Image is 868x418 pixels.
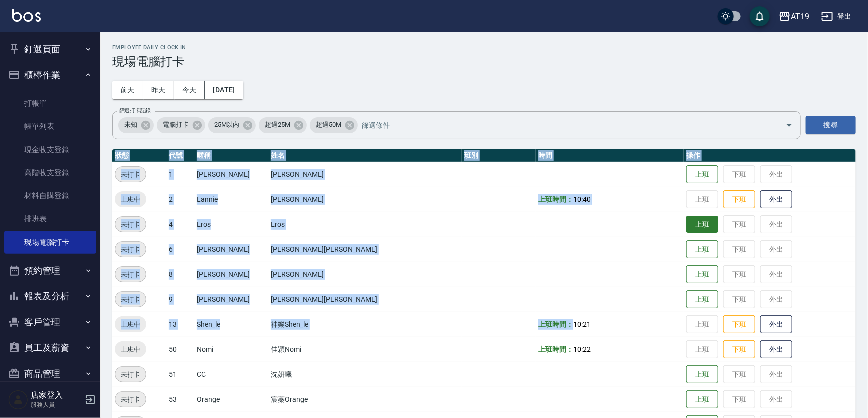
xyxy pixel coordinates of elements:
td: 51 [166,362,194,387]
h2: Employee Daily Clock In [112,44,856,51]
span: 電腦打卡 [157,120,195,130]
h5: 店家登入 [31,390,82,400]
a: 打帳單 [4,92,96,115]
button: 外出 [760,340,792,359]
td: Shen_le [194,312,268,337]
td: 8 [166,262,194,287]
span: 未打卡 [115,369,146,380]
span: 未打卡 [115,269,146,280]
p: 服務人員 [31,400,82,409]
button: 上班 [686,240,718,259]
span: 超過50M [310,120,347,130]
button: [DATE] [205,81,243,99]
span: 未打卡 [115,169,146,180]
button: 下班 [723,340,755,359]
th: 代號 [166,149,194,162]
button: Open [781,117,797,133]
input: 篩選條件 [359,116,768,134]
span: 超過25M [259,120,296,130]
td: [PERSON_NAME][PERSON_NAME] [268,237,462,262]
div: 超過25M [259,117,307,133]
td: [PERSON_NAME] [268,187,462,212]
td: 6 [166,237,194,262]
button: save [750,6,770,26]
th: 姓名 [268,149,462,162]
span: 上班中 [115,344,146,355]
td: [PERSON_NAME] [194,262,268,287]
a: 現金收支登錄 [4,138,96,161]
td: Lannie [194,187,268,212]
div: 未知 [118,117,154,133]
span: 上班中 [115,319,146,330]
b: 上班時間： [538,195,573,203]
button: 預約管理 [4,258,96,284]
td: 宸蓁Orange [268,387,462,412]
h3: 現場電腦打卡 [112,55,856,69]
button: 上班 [686,165,718,184]
button: 員工及薪資 [4,335,96,361]
button: 上班 [686,390,718,409]
span: 10:40 [573,195,591,203]
a: 高階收支登錄 [4,161,96,184]
button: 櫃檯作業 [4,62,96,88]
button: 外出 [760,190,792,209]
span: 10:21 [573,320,591,328]
label: 篩選打卡記錄 [119,107,151,114]
th: 班別 [462,149,536,162]
th: 操作 [684,149,856,162]
div: 25M以內 [208,117,256,133]
span: 未知 [118,120,143,130]
button: 上班 [686,265,718,284]
a: 材料自購登錄 [4,184,96,207]
td: [PERSON_NAME] [194,162,268,187]
button: 釘選頁面 [4,36,96,62]
button: AT19 [775,6,813,27]
span: 未打卡 [115,219,146,230]
td: Nomi [194,337,268,362]
span: 未打卡 [115,294,146,305]
td: 2 [166,187,194,212]
button: 客戶管理 [4,309,96,335]
td: 53 [166,387,194,412]
span: 未打卡 [115,394,146,405]
button: 上班 [686,216,718,233]
td: 13 [166,312,194,337]
th: 狀態 [112,149,166,162]
td: Eros [194,212,268,237]
a: 帳單列表 [4,115,96,138]
a: 現場電腦打卡 [4,231,96,254]
td: [PERSON_NAME][PERSON_NAME] [268,287,462,312]
td: 1 [166,162,194,187]
button: 昨天 [143,81,174,99]
th: 時間 [536,149,684,162]
div: 電腦打卡 [157,117,205,133]
button: 今天 [174,81,205,99]
div: AT19 [791,10,809,23]
button: 上班 [686,365,718,384]
span: 25M以內 [208,120,246,130]
button: 外出 [760,315,792,334]
button: 登出 [817,7,856,26]
td: 佳穎Nomi [268,337,462,362]
button: 下班 [723,190,755,209]
span: 10:22 [573,345,591,353]
button: 上班 [686,290,718,309]
button: 報表及分析 [4,283,96,309]
button: 商品管理 [4,361,96,387]
td: 4 [166,212,194,237]
td: [PERSON_NAME] [194,287,268,312]
td: Eros [268,212,462,237]
img: Logo [12,9,41,22]
button: 搜尋 [806,116,856,134]
td: 9 [166,287,194,312]
span: 上班中 [115,194,146,205]
button: 下班 [723,315,755,334]
span: 未打卡 [115,244,146,255]
td: Orange [194,387,268,412]
td: 神樂Shen_le [268,312,462,337]
div: 超過50M [310,117,358,133]
td: [PERSON_NAME] [268,262,462,287]
td: CC [194,362,268,387]
th: 暱稱 [194,149,268,162]
td: 沈妍曦 [268,362,462,387]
